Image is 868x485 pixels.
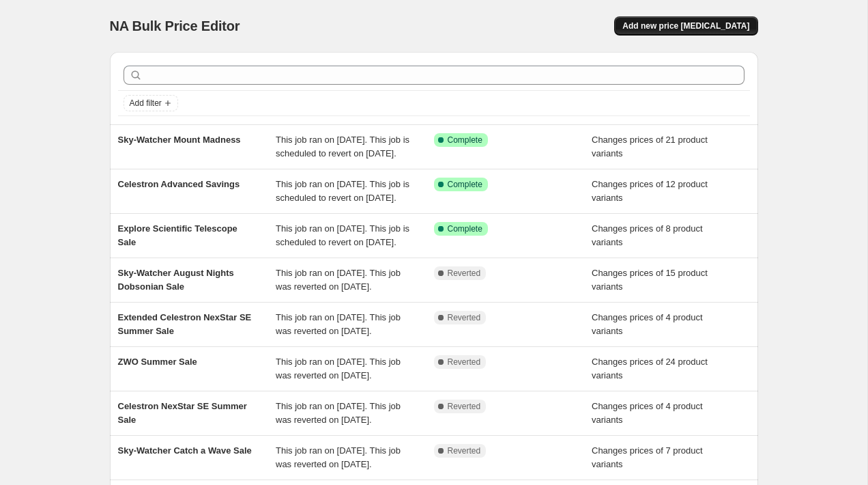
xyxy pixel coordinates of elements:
[118,401,247,425] span: Celestron NexStar SE Summer Sale
[592,445,703,469] span: Changes prices of 7 product variants
[276,445,401,469] span: This job ran on [DATE]. This job was reverted on [DATE].
[448,223,482,234] span: Complete
[448,401,481,412] span: Reverted
[592,223,703,247] span: Changes prices of 8 product variants
[276,268,401,292] span: This job ran on [DATE]. This job was reverted on [DATE].
[276,357,401,380] span: This job ran on [DATE]. This job was reverted on [DATE].
[614,16,757,36] button: Add new price [MEDICAL_DATA]
[118,223,237,247] span: Explore Scientific Telescope Sale
[276,312,401,336] span: This job ran on [DATE]. This job was reverted on [DATE].
[448,179,482,190] span: Complete
[592,312,703,336] span: Changes prices of 4 product variants
[118,445,252,456] span: Sky-Watcher Catch a Wave Sale
[448,135,482,145] span: Complete
[592,401,703,425] span: Changes prices of 4 product variants
[118,135,241,145] span: Sky-Watcher Mount Madness
[276,135,409,158] span: This job ran on [DATE]. This job is scheduled to revert on [DATE].
[118,268,234,292] span: Sky-Watcher August Nights Dobsonian Sale
[276,223,409,247] span: This job ran on [DATE]. This job is scheduled to revert on [DATE].
[118,179,240,189] span: Celestron Advanced Savings
[592,268,708,292] span: Changes prices of 15 product variants
[118,357,197,367] span: ZWO Summer Sale
[130,98,162,109] span: Add filter
[448,312,481,323] span: Reverted
[124,95,178,111] button: Add filter
[592,357,708,380] span: Changes prices of 24 product variants
[110,18,240,33] span: NA Bulk Price Editor
[622,20,749,31] span: Add new price [MEDICAL_DATA]
[276,401,401,425] span: This job ran on [DATE]. This job was reverted on [DATE].
[592,135,708,158] span: Changes prices of 21 product variants
[448,445,481,456] span: Reverted
[592,179,708,203] span: Changes prices of 12 product variants
[448,357,481,368] span: Reverted
[276,179,409,203] span: This job ran on [DATE]. This job is scheduled to revert on [DATE].
[448,268,481,279] span: Reverted
[118,312,252,336] span: Extended Celestron NexStar SE Summer Sale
